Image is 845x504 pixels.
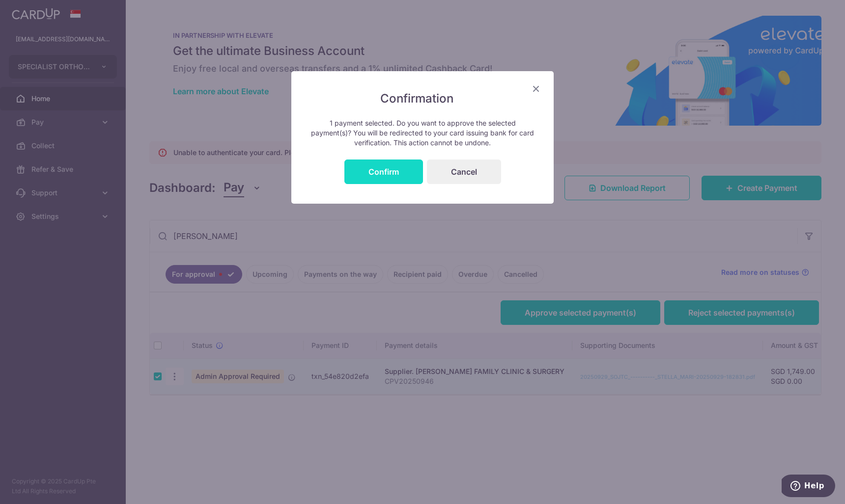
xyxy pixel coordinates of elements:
p: 1 payment selected. Do you want to approve the selected payment(s)? You will be redirected to you... [311,118,534,148]
button: Close [530,83,542,95]
h5: Confirmation [311,91,534,106]
button: Cancel [427,159,501,184]
iframe: Opens a widget where you can find more information [782,475,835,499]
button: Confirm [344,159,423,184]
